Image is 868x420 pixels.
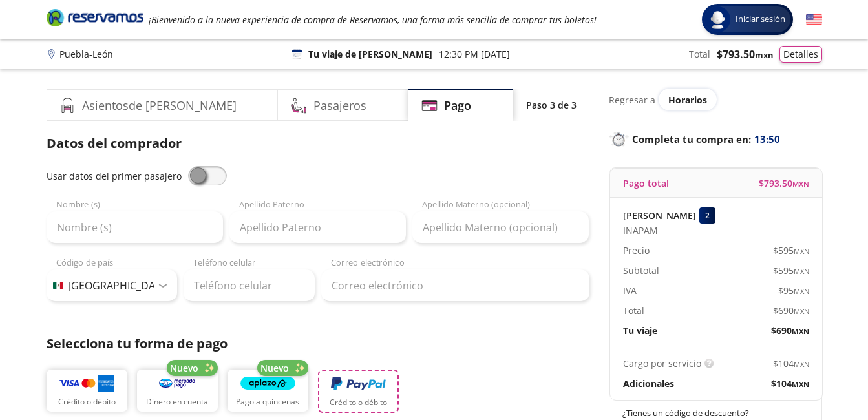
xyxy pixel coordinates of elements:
p: Total [689,47,710,61]
span: $ 690 [771,324,809,337]
div: Regresar a ver horarios [609,89,822,110]
p: Cargo por servicio [623,357,701,370]
span: Usar datos del primer pasajero [47,170,182,182]
small: MXN [794,286,809,296]
small: MXN [792,326,809,336]
input: Correo electrónico [321,269,589,302]
span: Nuevo [260,361,289,375]
p: IVA [623,284,637,297]
button: Pago a quincenas [228,370,308,412]
span: 13:50 [754,132,780,147]
input: Apellido Paterno [229,211,406,244]
p: Pago total [623,176,669,190]
small: MXN [792,179,809,189]
small: MXN [794,306,809,316]
p: Dinero en cuenta [146,396,208,408]
iframe: Messagebird Livechat Widget [793,345,855,407]
a: Brand Logo [47,8,143,31]
small: MXN [794,246,809,256]
p: 12:30 PM [DATE] [439,47,510,61]
button: English [806,12,822,28]
span: $ 104 [771,377,809,390]
p: Total [623,304,644,317]
button: Crédito o débito [318,370,399,413]
p: Subtotal [623,264,659,277]
span: $ 793.50 [759,176,809,190]
img: MX [53,282,63,289]
p: Crédito o débito [58,396,116,408]
span: $ 595 [773,264,809,277]
p: Puebla - León [59,47,113,61]
small: MXN [794,266,809,276]
small: MXN [792,379,809,389]
span: Nuevo [170,361,198,375]
p: Tu viaje de [PERSON_NAME] [308,47,432,61]
span: INAPAM [623,224,658,237]
span: Iniciar sesión [730,13,790,26]
button: Dinero en cuenta [137,370,218,412]
em: ¡Bienvenido a la nueva experiencia de compra de Reservamos, una forma más sencilla de comprar tus... [149,14,597,26]
p: Completa tu compra en : [609,130,822,148]
input: Apellido Materno (opcional) [412,211,589,244]
p: ¿Tienes un código de descuento? [622,407,810,420]
p: Crédito o débito [330,397,387,408]
p: Paso 3 de 3 [526,98,577,112]
span: $ 690 [773,304,809,317]
div: 2 [699,207,715,224]
p: [PERSON_NAME] [623,209,696,222]
h4: Asientos de [PERSON_NAME] [82,97,237,114]
h4: Pasajeros [313,97,366,114]
p: Tu viaje [623,324,657,337]
p: Pago a quincenas [236,396,299,408]
i: Brand Logo [47,8,143,27]
p: Selecciona tu forma de pago [47,334,589,353]
button: Detalles [779,46,822,63]
span: $ 595 [773,244,809,257]
p: Regresar a [609,93,655,107]
p: Adicionales [623,377,674,390]
h4: Pago [444,97,471,114]
small: MXN [755,49,773,61]
p: Precio [623,244,650,257]
p: Datos del comprador [47,134,589,153]
span: $ 104 [773,357,809,370]
input: Teléfono celular [184,269,315,302]
button: Crédito o débito [47,370,127,412]
input: Nombre (s) [47,211,223,244]
span: $ 95 [778,284,809,297]
span: Horarios [668,94,707,106]
span: $ 793.50 [717,47,773,62]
